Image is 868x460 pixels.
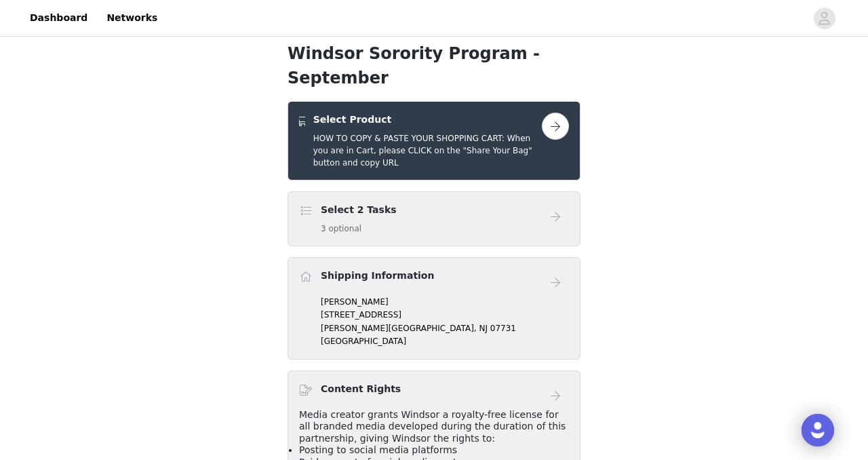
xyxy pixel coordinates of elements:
[490,324,516,333] span: 07731
[321,223,397,235] h5: 3 optional
[321,382,401,396] h4: Content Rights
[321,203,397,217] h4: Select 2 Tasks
[22,3,96,33] a: Dashboard
[288,191,580,246] div: Select 2 Tasks
[299,409,566,444] span: Media creator grants Windsor a royalty-free license for all branded media developed during the du...
[313,132,542,169] h5: HOW TO COPY & PASTE YOUR SHOPPING CART: When you are in Cart, please CLICK on the "Share Your Bag...
[288,41,580,90] h1: Windsor Sorority Program - September
[299,444,457,455] span: Posting to social media platforms
[288,101,580,180] div: Select Product
[321,335,569,347] p: [GEOGRAPHIC_DATA]
[479,324,488,333] span: NJ
[98,3,165,33] a: Networks
[288,257,580,360] div: Shipping Information
[313,113,542,127] h4: Select Product
[818,7,831,29] div: avatar
[321,324,477,333] span: [PERSON_NAME][GEOGRAPHIC_DATA],
[321,269,434,283] h4: Shipping Information
[802,414,834,446] div: Open Intercom Messenger
[321,296,569,308] p: [PERSON_NAME]
[321,309,569,321] p: [STREET_ADDRESS]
